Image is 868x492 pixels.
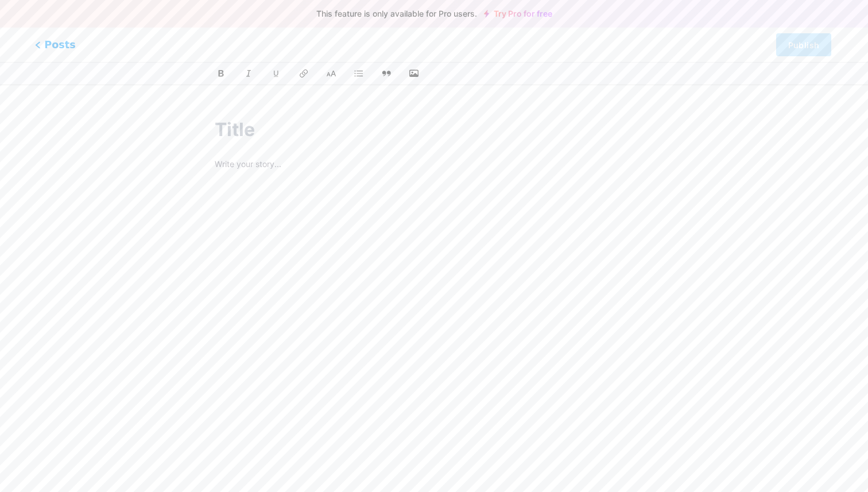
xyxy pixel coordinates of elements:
[484,9,552,18] a: Try Pro for free
[776,33,831,56] button: Publish
[788,40,819,50] span: Publish
[215,116,653,144] input: Title
[35,37,76,52] span: Posts
[316,6,477,22] span: This feature is only available for Pro users.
